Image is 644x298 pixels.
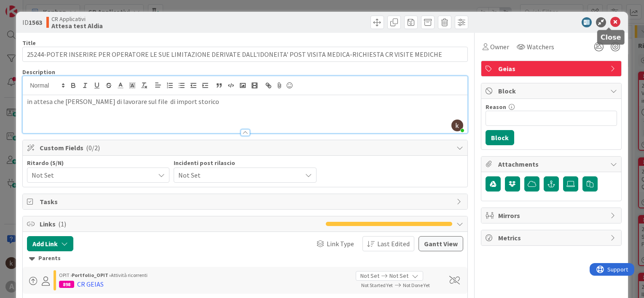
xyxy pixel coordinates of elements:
[72,272,111,278] b: Portfolio_OPIT ›
[27,160,169,166] div: Ritardo (S/N)
[18,1,38,11] span: Support
[327,239,354,249] span: Link Type
[40,219,322,229] span: Links
[360,271,379,280] span: Not Set
[27,97,463,106] p: in attesa che [PERSON_NAME] di lavorare sul file di import storico
[29,254,461,263] div: Parents
[362,236,414,251] button: Last Edited
[498,86,606,96] span: Block
[419,236,463,251] button: Gantt View
[40,143,452,153] span: Custom Fields
[498,159,606,169] span: Attachments
[22,17,42,27] span: ID
[490,42,509,52] span: Owner
[498,210,606,221] span: Mirrors
[51,16,103,22] span: CR Applicativi
[58,220,66,228] span: ( 1 )
[361,282,393,288] span: Not Started Yet
[59,272,72,278] span: OPIT ›
[22,68,55,76] span: Description
[498,233,606,243] span: Metrics
[403,282,430,288] span: Not Done Yet
[40,197,452,207] span: Tasks
[27,236,73,251] button: Add Link
[377,239,410,249] span: Last Edited
[32,169,150,181] span: Not Set
[174,160,316,166] div: Incidenti post rilascio
[86,144,100,152] span: ( 0/2 )
[51,22,103,29] b: Attesa test Aldia
[22,39,36,47] label: Title
[389,271,408,280] span: Not Set
[29,18,42,27] b: 1563
[486,103,506,111] label: Reason
[498,64,606,74] span: Geias
[111,272,148,278] span: Attività ricorrenti
[451,120,463,131] img: AAcHTtd5rm-Hw59dezQYKVkaI0MZoYjvbSZnFopdN0t8vu62=s96-c
[59,281,74,288] div: 898
[601,33,621,41] h5: Close
[22,47,468,62] input: type card name here...
[178,169,297,181] span: Not Set
[527,42,554,52] span: Watchers
[77,279,104,289] div: CR GEIAS
[486,130,514,145] button: Block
